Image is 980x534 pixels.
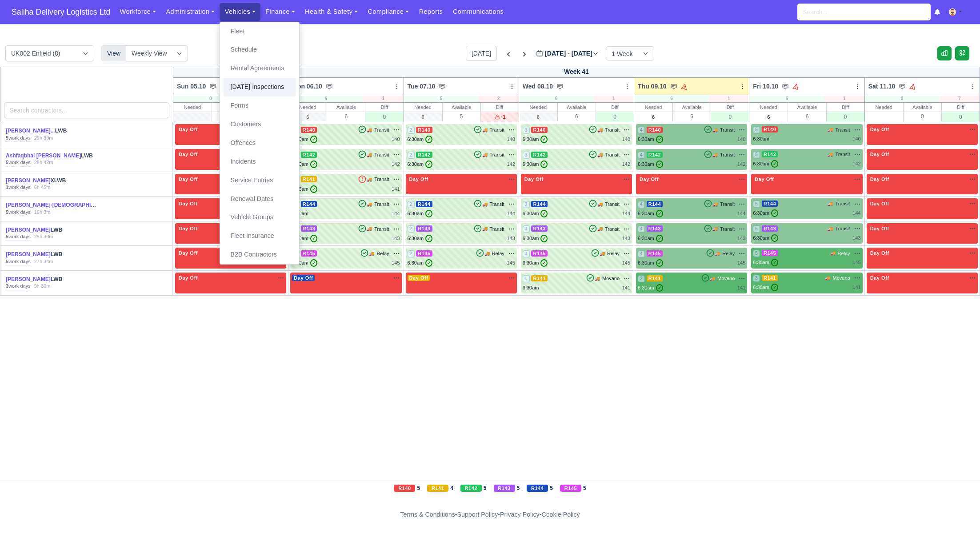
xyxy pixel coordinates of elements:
[737,210,745,217] div: 144
[6,152,98,160] div: LWB
[828,225,833,232] span: 🚚
[408,136,433,143] div: 6:30am
[605,151,620,159] span: Transit
[594,95,634,102] div: 1
[224,245,296,264] a: B2B Contractors
[712,225,718,232] span: 🚚
[6,159,31,166] div: work days
[942,103,980,112] div: Diff
[711,112,749,122] div: 0
[177,225,200,232] span: Day Off
[531,250,548,257] span: R145
[507,161,515,168] div: 142
[490,151,504,159] span: Transit
[300,3,363,20] a: Health & Safety
[865,95,940,102] div: 0
[737,136,745,143] div: 140
[720,225,735,233] span: Transit
[6,184,31,191] div: work days
[852,209,860,217] div: 144
[481,103,519,112] div: Diff
[940,95,980,102] div: 7
[753,209,778,217] div: 6:30am
[425,136,432,143] span: ✓
[835,225,850,233] span: Transit
[835,126,850,134] span: Transit
[292,185,317,193] div: 6:45am
[712,201,718,208] span: 🚚
[367,176,372,183] span: 🚚
[404,103,442,112] div: Needed
[762,225,778,232] span: R143
[408,127,415,134] span: 2
[638,82,667,91] span: Thu 09.10
[292,161,317,168] div: 6:30am
[301,176,317,182] span: R141
[177,201,200,207] span: Day Off
[481,112,519,122] div: -1
[596,112,634,122] div: 0
[292,235,317,242] div: 6:30am
[327,112,365,121] div: 6
[634,103,672,112] div: Needed
[425,235,432,242] span: ✓
[634,95,709,102] div: 6
[753,126,760,133] span: 5
[771,209,778,217] span: ✓
[6,276,51,282] a: [PERSON_NAME]
[6,160,8,165] strong: 5
[310,161,317,168] span: ✓
[7,4,115,21] a: Saliha Delivery Logistics Ltd
[327,103,365,112] div: Available
[762,250,778,256] span: R145
[34,258,53,265] div: 27h 34m
[224,115,296,134] a: Customers
[828,126,833,133] span: 🚚
[523,82,553,91] span: Wed 08.10
[288,95,363,102] div: 6
[838,250,850,257] span: Relay
[771,259,778,266] span: ✓
[374,126,389,134] span: Transit
[34,209,51,216] div: 16h 3m
[540,136,548,143] span: ✓
[212,103,250,112] div: Available
[523,136,548,143] div: 6:30am
[448,3,509,20] a: Communications
[656,235,663,242] span: ✓
[771,160,778,168] span: ✓
[292,136,317,143] div: 6:30am
[224,153,296,171] a: Incidents
[827,103,864,112] div: Diff
[519,95,594,102] div: 6
[6,209,31,216] div: work days
[301,127,317,133] span: R140
[531,127,548,133] span: R140
[797,4,931,20] input: Search...
[638,152,645,159] span: 4
[638,235,663,242] div: 6:30am
[558,112,596,121] div: 6
[6,234,8,239] strong: 5
[753,250,760,257] span: 5
[673,103,711,112] div: Available
[224,208,296,227] a: Vehicle Groups
[737,235,745,242] div: 143
[832,274,850,282] span: Movano
[753,135,769,143] div: 6:30am
[656,210,663,217] span: ✓
[6,128,55,134] a: [PERSON_NAME]...
[482,127,488,133] span: 🚚
[647,250,663,257] span: R145
[310,136,317,143] span: ✓
[638,176,660,182] span: Day Off
[161,3,220,20] a: Administration
[622,136,630,143] div: 140
[408,235,433,242] div: 6:30am
[392,161,400,168] div: 142
[717,275,735,282] span: Movano
[647,225,663,232] span: R143
[523,152,530,159] span: 3
[392,210,400,217] div: 144
[408,161,433,168] div: 6:30am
